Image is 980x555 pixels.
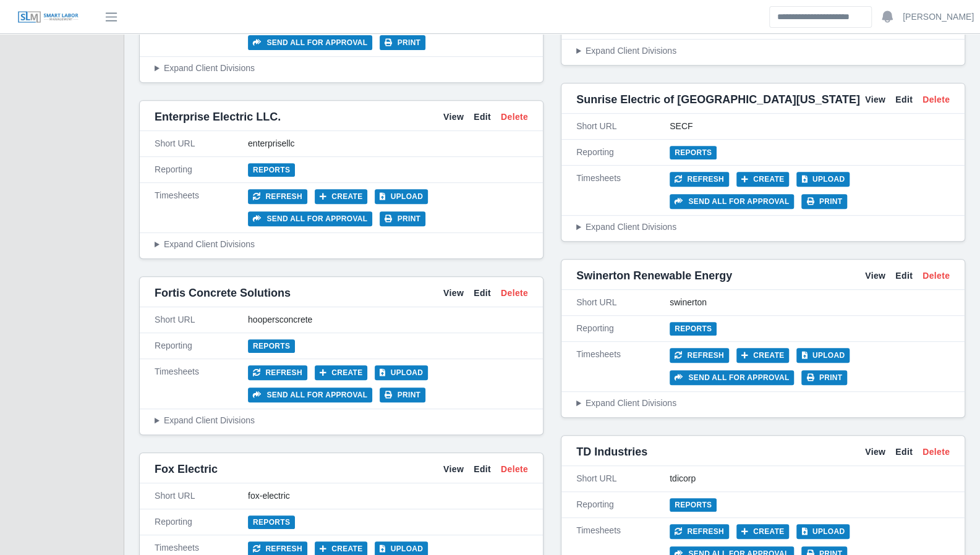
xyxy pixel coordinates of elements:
a: Reports [248,515,295,529]
a: Edit [474,287,491,300]
a: Reports [670,146,717,159]
button: Print [801,370,847,385]
a: Edit [895,93,913,106]
a: Delete [922,446,950,459]
a: View [443,111,464,124]
div: Short URL [155,489,248,502]
button: Print [380,211,425,226]
button: Create [315,365,368,380]
a: Edit [895,446,913,459]
div: Reporting [155,163,248,176]
div: Short URL [576,120,670,133]
button: Print [380,35,425,50]
button: Refresh [248,365,307,380]
summary: Expand Client Divisions [576,397,950,410]
div: fox-electric [248,489,528,502]
input: Search [769,6,872,28]
button: Send all for approval [248,211,372,226]
summary: Expand Client Divisions [155,238,528,251]
button: Create [736,172,790,187]
span: Swinerton Renewable Energy [576,267,732,284]
div: Reporting [576,498,670,511]
a: Reports [248,163,295,177]
button: Create [736,348,790,363]
summary: Expand Client Divisions [155,62,528,75]
a: Delete [501,287,528,300]
div: Timesheets [576,172,670,209]
button: Refresh [248,189,307,204]
button: Create [315,189,368,204]
a: View [865,446,885,459]
a: Delete [922,93,950,106]
div: SECF [670,120,950,133]
button: Refresh [670,524,729,539]
span: Enterprise Electric LLC. [155,108,281,125]
div: Short URL [576,472,670,485]
a: Edit [474,463,491,476]
div: Timesheets [155,365,248,402]
button: Refresh [670,348,729,363]
img: SLM Logo [17,11,79,24]
span: Fox Electric [155,460,218,478]
a: View [443,287,464,300]
div: Reporting [576,322,670,335]
a: Delete [501,463,528,476]
div: tdicorp [670,472,950,485]
button: Refresh [670,172,729,187]
button: Send all for approval [670,370,794,385]
a: Delete [501,111,528,124]
button: Upload [796,524,850,539]
a: Reports [248,339,295,353]
div: Timesheets [155,189,248,226]
a: [PERSON_NAME] [903,11,974,23]
div: enterprisellc [248,137,528,150]
summary: Expand Client Divisions [576,221,950,234]
a: Edit [895,269,913,282]
a: View [865,93,885,106]
button: Upload [375,189,428,204]
a: View [443,463,464,476]
div: swinerton [670,296,950,309]
div: hoopersconcrete [248,313,528,326]
a: Reports [670,498,717,512]
button: Upload [796,348,850,363]
span: TD Industries [576,443,647,460]
div: Short URL [576,296,670,309]
summary: Expand Client Divisions [155,414,528,427]
div: Short URL [155,313,248,326]
a: Edit [474,111,491,124]
span: Sunrise Electric of [GEOGRAPHIC_DATA][US_STATE] [576,91,860,108]
a: Delete [922,269,950,282]
button: Send all for approval [248,388,372,402]
button: Print [801,194,847,209]
div: Reporting [576,146,670,159]
button: Create [736,524,790,539]
button: Upload [796,172,850,187]
div: Short URL [155,137,248,150]
div: Reporting [155,339,248,352]
button: Upload [375,365,428,380]
button: Send all for approval [248,35,372,50]
summary: Expand Client Divisions [576,44,950,57]
button: Send all for approval [670,194,794,209]
div: Timesheets [576,348,670,385]
div: Reporting [155,515,248,528]
button: Print [380,388,425,402]
a: View [865,269,885,282]
a: Reports [670,322,717,336]
span: Fortis Concrete Solutions [155,284,291,302]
